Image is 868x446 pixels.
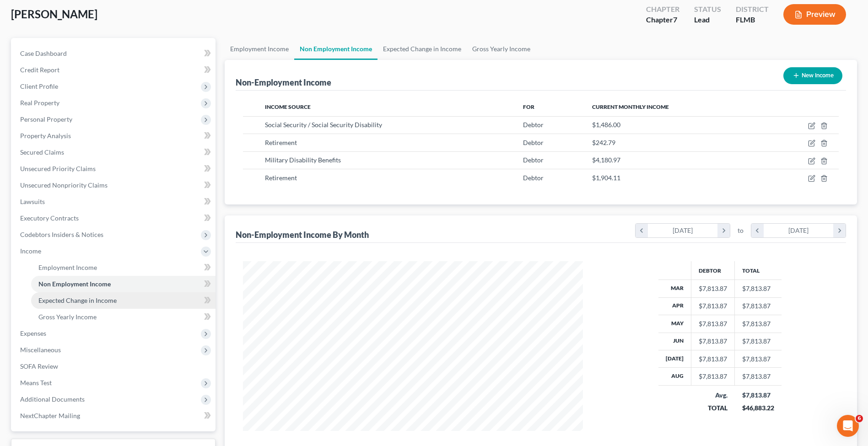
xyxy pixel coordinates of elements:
td: $7,813.87 [735,297,782,315]
span: Means Test [20,379,52,387]
span: Credit Report [20,66,59,74]
a: Employment Income [225,38,294,60]
td: $7,813.87 [735,315,782,333]
span: Case Dashboard [20,49,67,57]
span: Personal Property [20,115,72,123]
a: Expected Change in Income [377,38,467,60]
div: $7,813.87 [699,284,727,293]
span: Gross Yearly Income [38,313,97,321]
a: Gross Yearly Income [31,309,216,325]
td: $7,813.87 [735,280,782,297]
div: District [736,4,769,15]
a: Unsecured Nonpriority Claims [13,177,216,193]
th: Mar [658,280,691,297]
a: Gross Yearly Income [467,38,536,60]
a: Executory Contracts [13,210,216,226]
th: Aug [658,368,691,385]
span: Income Source [265,103,311,110]
i: chevron_right [833,224,846,237]
td: $7,813.87 [735,350,782,368]
div: TOTAL [699,403,728,413]
div: $7,813.87 [699,372,727,381]
th: Jun [658,333,691,350]
i: chevron_left [636,224,648,237]
div: $7,813.87 [699,301,727,311]
span: Retirement [265,174,297,182]
div: $7,813.87 [742,391,774,400]
span: Debtor [523,121,544,129]
button: New Income [783,67,842,84]
span: Military Disability Benefits [265,156,341,164]
a: NextChapter Mailing [13,408,216,424]
span: SOFA Review [20,362,58,370]
th: May [658,315,691,333]
span: Debtor [523,174,544,182]
iframe: Intercom live chat [837,415,859,437]
span: $1,486.00 [592,121,620,129]
span: Lawsuits [20,198,45,205]
i: chevron_left [751,224,764,237]
span: Executory Contracts [20,214,79,222]
a: Case Dashboard [13,45,216,62]
span: Employment Income [38,263,97,271]
th: Debtor [691,261,735,279]
div: $7,813.87 [699,337,727,346]
div: $7,813.87 [699,319,727,328]
span: NextChapter Mailing [20,412,80,419]
span: Income [20,247,41,255]
div: [DATE] [648,224,718,237]
div: Chapter [646,15,679,25]
a: Credit Report [13,62,216,78]
a: Employment Income [31,259,216,276]
a: Unsecured Priority Claims [13,161,216,177]
span: Codebtors Insiders & Notices [20,231,103,238]
span: $1,904.11 [592,174,620,182]
span: $242.79 [592,139,615,146]
span: Secured Claims [20,148,64,156]
td: $7,813.87 [735,368,782,385]
span: Unsecured Priority Claims [20,165,96,172]
div: Non-Employment Income [236,77,331,88]
span: Additional Documents [20,395,85,403]
div: Non-Employment Income By Month [236,229,369,240]
span: For [523,103,534,110]
a: Lawsuits [13,193,216,210]
span: Expected Change in Income [38,296,117,304]
div: Status [694,4,721,15]
div: Lead [694,15,721,25]
td: $7,813.87 [735,333,782,350]
span: Debtor [523,156,544,164]
span: Miscellaneous [20,346,61,354]
span: Property Analysis [20,132,71,140]
button: Preview [783,4,846,25]
th: Apr [658,297,691,315]
div: FLMB [736,15,769,25]
div: [DATE] [764,224,834,237]
i: chevron_right [717,224,730,237]
a: Property Analysis [13,128,216,144]
div: $46,883.22 [742,403,774,413]
span: 7 [673,15,677,24]
span: 6 [856,415,863,422]
span: $4,180.97 [592,156,620,164]
span: to [738,226,744,235]
a: Non Employment Income [294,38,377,60]
div: $7,813.87 [699,355,727,364]
span: Unsecured Nonpriority Claims [20,181,108,189]
th: Total [735,261,782,279]
a: Non Employment Income [31,276,216,292]
span: Social Security / Social Security Disability [265,121,382,129]
span: Client Profile [20,82,58,90]
span: Expenses [20,329,46,337]
span: [PERSON_NAME] [11,7,97,21]
span: Real Property [20,99,59,107]
th: [DATE] [658,350,691,368]
a: SOFA Review [13,358,216,375]
div: Chapter [646,4,679,15]
a: Secured Claims [13,144,216,161]
span: Retirement [265,139,297,146]
div: Avg. [699,391,728,400]
span: Non Employment Income [38,280,111,288]
span: Current Monthly Income [592,103,669,110]
span: Debtor [523,139,544,146]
